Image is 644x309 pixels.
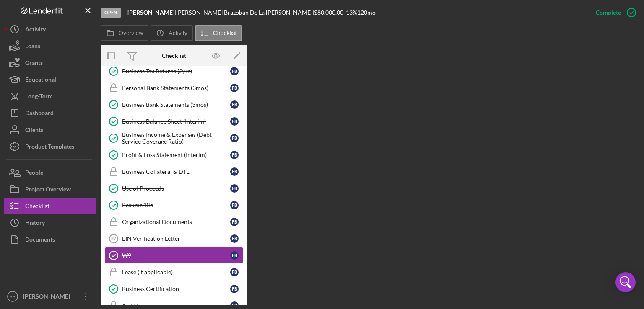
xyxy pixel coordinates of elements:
div: Complete [596,4,621,21]
div: F B [230,167,239,176]
button: Project Overview [4,181,96,198]
div: Educational [25,71,56,90]
div: Lease (if applicable) [122,269,230,276]
div: F B [230,251,239,260]
div: Business Collateral & DTE [122,168,230,175]
div: Resume/Bio [122,202,230,209]
button: Loans [4,38,96,54]
a: Business Income & Expenses (Debt Service Coverage Ratio)FB [105,130,243,147]
div: | [127,9,176,16]
button: Educational [4,71,96,88]
div: F B [230,268,239,276]
button: History [4,214,96,231]
button: Overview [101,25,148,41]
a: 27EIN Verification LetterFB [105,230,243,247]
div: F B [230,234,239,243]
a: Personal Bank Statements (3mos)FB [105,80,243,96]
div: F B [230,201,239,209]
div: [PERSON_NAME] Brazoban De La [PERSON_NAME] | [176,9,314,16]
label: Overview [119,30,143,36]
div: Clients [25,121,43,140]
button: Complete [587,4,640,21]
button: Activity [4,21,96,38]
button: Clients [4,121,96,138]
div: Grants [25,54,43,73]
div: ACH Form [122,302,230,309]
a: Lease (if applicable)FB [105,264,243,281]
div: F B [230,285,239,293]
a: Business CertificationFB [105,281,243,297]
button: Checklist [195,25,242,41]
div: Profit & Loss Statement (Interim) [122,152,230,158]
div: Checklist [162,52,186,59]
div: EIN Verification Letter [122,235,230,242]
div: W9 [122,252,230,259]
a: Profit & Loss Statement (Interim)FB [105,147,243,163]
button: Dashboard [4,105,96,121]
b: [PERSON_NAME] [127,9,174,16]
button: People [4,164,96,181]
div: Business Bank Statements (3mos) [122,101,230,108]
div: F B [230,218,239,226]
button: Grants [4,54,96,71]
div: Open [101,8,121,18]
div: Product Templates [25,138,74,157]
a: Business Tax Returns (2yrs)FB [105,63,243,80]
button: Long-Term [4,88,96,105]
div: Business Tax Returns (2yrs) [122,68,230,75]
div: F B [230,151,239,159]
button: Activity [151,25,192,41]
div: Business Balance Sheet (Interim) [122,118,230,125]
div: Long-Term [25,88,53,107]
div: F B [230,134,239,142]
div: Personal Bank Statements (3mos) [122,85,230,91]
button: Product Templates [4,138,96,155]
a: Business Collateral & DTEFB [105,163,243,180]
div: F B [230,67,239,75]
label: Checklist [213,30,237,36]
div: 13 % [346,9,357,16]
div: $80,000.00 [314,9,346,16]
a: Resume/BioFB [105,197,243,214]
tspan: 27 [111,236,116,241]
a: Business Bank Statements (3mos)FB [105,96,243,113]
div: Documents [25,231,55,250]
div: F B [230,184,239,193]
div: Use of Proceeds [122,185,230,192]
div: Activity [25,21,46,40]
div: Business Certification [122,286,230,292]
div: F B [230,100,239,109]
div: [PERSON_NAME] [21,288,75,307]
div: Checklist [25,198,49,216]
div: Organizational Documents [122,219,230,225]
div: People [25,164,43,183]
button: YB[PERSON_NAME] [4,288,96,305]
a: Organizational DocumentsFB [105,214,243,230]
button: Checklist [4,198,96,214]
text: YB [10,294,16,299]
div: 120 mo [357,9,376,16]
a: Use of ProceedsFB [105,180,243,197]
a: Business Balance Sheet (Interim)FB [105,113,243,130]
div: Dashboard [25,105,54,124]
a: W9FB [105,247,243,264]
button: Documents [4,231,96,248]
label: Activity [169,30,187,36]
div: F B [230,117,239,126]
div: Loans [25,38,40,57]
div: History [25,214,45,233]
div: F B [230,84,239,92]
div: Business Income & Expenses (Debt Service Coverage Ratio) [122,131,230,145]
